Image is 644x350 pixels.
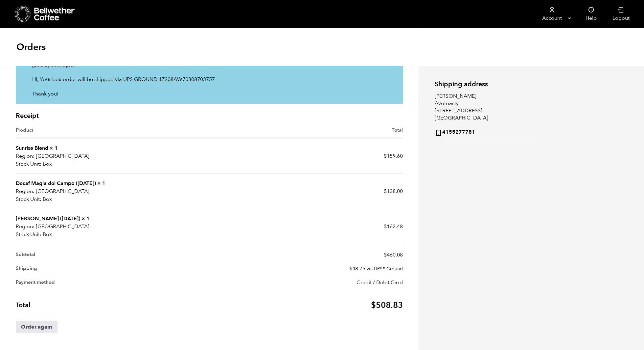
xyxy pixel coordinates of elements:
th: Subtotal [16,244,209,262]
span: 460.08 [384,251,403,258]
a: Sunrise Blend [16,145,48,152]
span: $ [384,152,387,160]
p: HI, Your box order will be shipped via UPS GROUND 1Z208AW70308703757 [32,75,386,83]
h2: Receipt [16,112,403,120]
strong: × 1 [81,215,90,222]
th: Total [16,289,209,315]
th: Shipping [16,262,209,276]
address: [PERSON_NAME] Avotoasty [STREET_ADDRESS] [GEOGRAPHIC_DATA] [435,93,536,140]
p: Thank you! [32,90,386,98]
strong: Region: [16,152,34,160]
h2: Shipping address [435,80,536,88]
span: 508.83 [371,300,403,311]
strong: Region: [16,187,34,195]
span: $ [349,265,352,272]
strong: Stock Unit: [16,195,41,203]
strong: Region: [16,223,34,230]
span: $ [384,223,387,230]
p: [GEOGRAPHIC_DATA] [16,152,209,160]
p: Box [16,195,209,203]
td: Credit / Debit Card [209,276,403,289]
h1: Orders [16,41,46,53]
bdi: 138.00 [384,188,403,195]
strong: Stock Unit: [16,230,41,238]
p: [GEOGRAPHIC_DATA] [16,223,209,230]
span: $ [371,300,376,311]
strong: 4155277781 [435,127,475,137]
bdi: 159.60 [384,152,403,160]
p: Box [16,230,209,238]
strong: × 1 [97,180,105,187]
span: $ [384,188,387,195]
strong: Stock Unit: [16,160,41,168]
p: [GEOGRAPHIC_DATA] [16,187,209,195]
th: Product [16,126,209,139]
span: 48.75 [349,265,365,272]
p: Box [16,160,209,168]
a: Decaf Magia del Campo ([DATE]) [16,180,96,187]
a: Order again [16,321,57,333]
th: Total [209,126,403,139]
strong: × 1 [50,145,58,152]
small: via UPS® Ground [367,266,403,272]
span: $ [384,251,387,258]
th: Payment method [16,276,209,289]
a: [PERSON_NAME] ([DATE]) [16,215,80,222]
bdi: 162.48 [384,223,403,230]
